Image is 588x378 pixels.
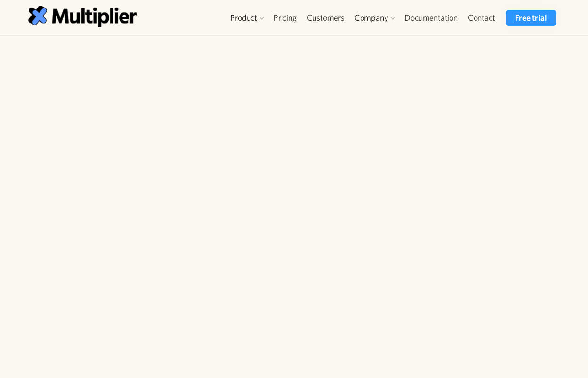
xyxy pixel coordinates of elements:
div: Product [230,12,257,24]
div: Company [354,12,388,24]
div: Company [350,10,400,26]
p: Last reviewed [DATE] [21,89,560,101]
p: Clients contract the use of our application and give access to their employees and other third pa... [21,339,560,378]
li: the use of Multiplier's applications for Jira Cloud and Slack (“application”) [31,194,560,206]
div: Product [226,10,268,26]
li: Partners [31,316,560,328]
li: An end user of the application (“end user”) [31,285,560,296]
p: This Privacy Policy is applicable to Multiplier (“we,” “our,” or “us”) as related to our services... [21,158,560,171]
h1: Privacy Policy [21,55,560,81]
a: Pricing [268,10,302,26]
li: A prospective client [31,300,560,312]
li: the use of [DOMAIN_NAME] (“website”) [31,179,560,190]
a: Customers [302,10,350,26]
a: Contact [463,10,500,26]
li: A website visitor [31,269,560,281]
li: social media messages and marketing campaigns and [31,210,560,222]
li: the use of our products and services. [31,226,560,238]
p: This Privacy Policy sets out the essential details relating to your personal data relationships w... [21,249,560,262]
a: Free trial [506,10,556,26]
a: Documentation [399,10,462,26]
strong: 1.0 Introduction [21,131,127,150]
